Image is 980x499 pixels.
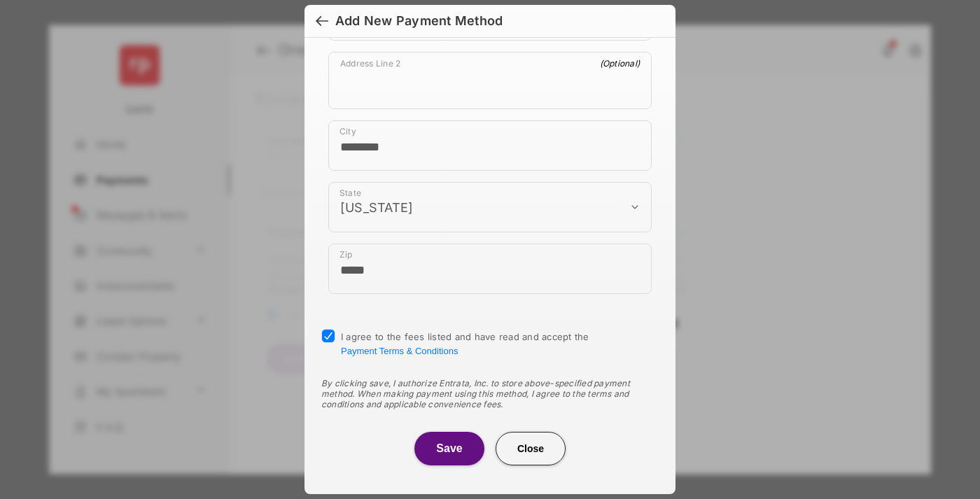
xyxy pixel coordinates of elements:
div: payment_method_screening[postal_addresses][postalCode] [328,244,652,294]
button: Save [414,432,484,465]
button: Close [496,432,566,465]
div: payment_method_screening[postal_addresses][administrativeArea] [328,182,652,232]
div: Add New Payment Method [335,13,503,29]
div: By clicking save, I authorize Entrata, Inc. to store above-specified payment method. When making ... [321,378,659,409]
div: payment_method_screening[postal_addresses][addressLine2] [328,52,652,109]
div: payment_method_screening[postal_addresses][locality] [328,120,652,171]
button: I agree to the fees listed and have read and accept the [341,346,458,356]
span: I agree to the fees listed and have read and accept the [341,331,589,356]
